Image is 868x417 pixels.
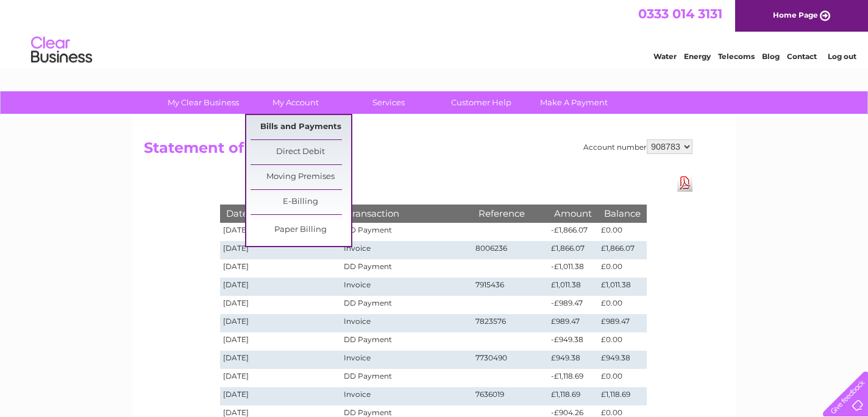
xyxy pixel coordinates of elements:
[472,351,548,369] td: 7730490
[598,241,647,259] td: £1,866.07
[677,174,692,192] a: Download Pdf
[598,387,647,405] td: £1,118.69
[598,351,647,369] td: £949.38
[598,314,647,332] td: £989.47
[548,387,598,405] td: £1,118.69
[548,205,598,222] th: Amount
[472,387,548,405] td: 7636019
[153,91,254,114] a: My Clear Business
[472,278,548,296] td: 7915436
[251,140,351,164] a: Direct Debit
[341,387,472,405] td: Invoice
[147,7,723,59] div: Clear Business is a trading name of Verastar Limited (registered in [GEOGRAPHIC_DATA] No. 3667643...
[220,223,341,241] td: [DATE]
[341,223,472,241] td: DD Payment
[598,278,647,296] td: £1,011.38
[548,369,598,387] td: -£1,118.69
[548,296,598,314] td: -£989.47
[762,52,780,61] a: Blog
[341,332,472,351] td: DD Payment
[598,259,647,278] td: £0.00
[598,369,647,387] td: £0.00
[653,52,677,61] a: Water
[828,52,856,61] a: Log out
[472,205,548,222] th: Reference
[251,190,351,214] a: E-Billing
[341,259,472,278] td: DD Payment
[684,52,711,61] a: Energy
[341,296,472,314] td: DD Payment
[548,314,598,332] td: £989.47
[598,296,647,314] td: £0.00
[220,296,341,314] td: [DATE]
[431,91,532,114] a: Customer Help
[598,205,647,222] th: Balance
[220,259,341,278] td: [DATE]
[548,351,598,369] td: £949.38
[251,165,351,189] a: Moving Premises
[251,115,351,139] a: Bills and Payments
[472,314,548,332] td: 7823576
[341,314,472,332] td: Invoice
[598,223,647,241] td: £0.00
[246,91,346,114] a: My Account
[548,223,598,241] td: -£1,866.07
[220,241,341,259] td: [DATE]
[30,32,93,69] img: logo.png
[251,218,351,242] a: Paper Billing
[341,205,472,222] th: Transaction
[341,278,472,296] td: Invoice
[220,205,341,222] th: Date
[787,52,817,61] a: Contact
[220,278,341,296] td: [DATE]
[472,241,548,259] td: 8006236
[341,241,472,259] td: Invoice
[220,369,341,387] td: [DATE]
[548,241,598,259] td: £1,866.07
[638,6,722,21] a: 0333 014 3131
[220,332,341,351] td: [DATE]
[598,332,647,351] td: £0.00
[524,91,624,114] a: Make A Payment
[548,332,598,351] td: -£949.38
[341,369,472,387] td: DD Payment
[220,387,341,405] td: [DATE]
[548,278,598,296] td: £1,011.38
[220,351,341,369] td: [DATE]
[341,351,472,369] td: Invoice
[144,139,692,163] h2: Statement of Accounts
[718,52,755,61] a: Telecoms
[338,91,439,114] a: Services
[548,259,598,278] td: -£1,011.38
[583,139,692,154] div: Account number
[220,314,341,332] td: [DATE]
